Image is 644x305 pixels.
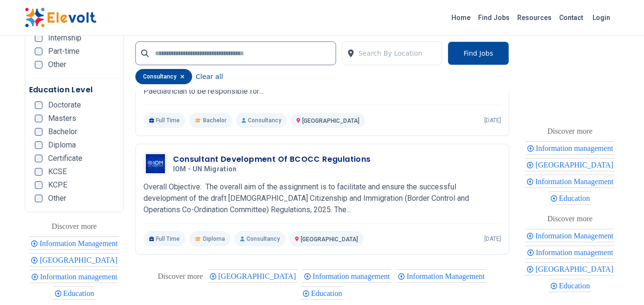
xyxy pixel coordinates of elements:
[587,8,616,27] a: Login
[301,236,358,243] span: [GEOGRAPHIC_DATA]
[235,231,286,246] p: Consultancy
[474,10,513,25] a: Find Jobs
[35,34,42,42] input: Internship
[559,282,593,290] span: Education
[35,48,42,55] input: Part-time
[448,41,509,65] button: Find Jobs
[48,128,77,136] span: Bachelor
[407,272,488,280] span: Information Management
[63,289,97,297] span: Education
[301,286,344,300] div: Education
[218,272,299,280] span: [GEOGRAPHIC_DATA]
[203,235,225,243] span: Diploma
[40,273,120,281] span: Information management
[48,181,67,189] span: KCPE
[555,10,587,25] a: Contact
[51,220,97,233] div: These are topics related to the article that might interest you
[35,155,42,162] input: Certificate
[146,154,165,173] img: IOM - UN Migration
[35,181,42,189] input: KCPE
[547,212,593,226] div: These are topics related to the article that might interest you
[513,10,555,25] a: Resources
[35,61,42,69] input: Other
[525,175,615,188] div: Information Management
[525,262,614,275] div: Nairobi
[535,161,616,169] span: [GEOGRAPHIC_DATA]
[596,259,644,305] iframe: Chat Widget
[48,34,82,42] span: Internship
[196,69,223,84] button: Clear all
[484,235,501,243] p: [DATE]
[549,279,592,292] div: Education
[30,270,119,283] div: Information management
[35,168,42,176] input: KCSE
[236,113,287,128] p: Consultancy
[35,141,42,149] input: Diploma
[35,128,42,136] input: Bachelor
[29,236,119,250] div: Information Management
[40,256,120,264] span: [GEOGRAPHIC_DATA]
[302,118,359,124] span: [GEOGRAPHIC_DATA]
[25,8,96,28] img: Elevolt
[48,155,82,162] span: Certificate
[143,113,186,128] p: Full Time
[48,195,66,202] span: Other
[35,101,42,109] input: Doctorate
[549,191,592,205] div: Education
[525,158,614,171] div: Nairobi
[173,154,371,165] h3: Consultant Development Of BCOCC Regulations
[484,117,501,124] p: [DATE]
[525,229,615,242] div: Information Management
[203,117,226,124] span: Bachelor
[535,265,616,273] span: [GEOGRAPHIC_DATA]
[311,289,345,297] span: Education
[302,269,391,283] div: Information management
[313,272,393,280] span: Information management
[48,101,81,109] span: Doctorate
[208,269,297,283] div: Nairobi
[143,181,501,216] p: Overall Objective: The overall aim of the assignment is to facilitate and ensure the successful d...
[48,115,76,122] span: Masters
[48,48,80,55] span: Part-time
[53,286,96,300] div: Education
[35,115,42,122] input: Masters
[448,10,474,25] a: Home
[29,253,119,266] div: Nairobi
[48,61,66,69] span: Other
[525,246,614,259] div: Information management
[48,141,76,149] span: Diploma
[536,248,616,256] span: Information management
[535,177,616,186] span: Information Management
[143,152,501,246] a: IOM - UN MigrationConsultant Development Of BCOCC RegulationsIOM - UN MigrationOverall Objective:...
[40,239,121,247] span: Information Management
[525,141,614,155] div: Information management
[135,69,192,84] div: consultancy
[173,165,237,174] span: IOM - UN Migration
[29,84,120,96] h5: Education Level
[143,231,186,246] p: Full Time
[559,194,593,202] span: Education
[158,270,203,283] div: These are topics related to the article that might interest you
[547,125,593,138] div: These are topics related to the article that might interest you
[48,168,67,176] span: KCSE
[536,144,616,152] span: Information management
[35,195,42,202] input: Other
[396,269,486,283] div: Information Management
[535,232,616,240] span: Information Management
